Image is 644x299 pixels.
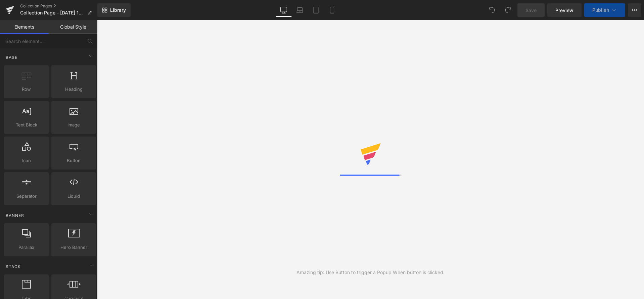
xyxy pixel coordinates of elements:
a: Desktop [276,3,292,17]
span: Save [525,7,537,14]
span: Banner [5,212,25,219]
span: Collection Page - [DATE] 18:11:52 [20,10,85,15]
a: Preview [547,3,582,17]
div: Amazing tip: Use Button to trigger a Popup When button is clicked. [296,269,445,276]
span: Separator [6,193,47,200]
a: Laptop [292,3,308,17]
span: Hero Banner [53,244,94,251]
span: Publish [592,7,609,13]
button: Publish [584,3,625,17]
span: Heading [53,86,94,93]
button: Redo [501,3,515,17]
a: Collection Pages [20,3,97,9]
a: Global Style [49,20,97,34]
span: Parallax [6,244,47,251]
span: Preview [555,7,573,14]
span: Library [110,7,126,13]
span: Button [53,157,94,164]
span: Icon [6,157,47,164]
a: Tablet [308,3,324,17]
button: More [628,3,641,17]
span: Base [5,54,18,61]
span: Image [53,121,94,128]
a: New Library [97,3,131,17]
span: Row [6,86,47,93]
span: Liquid [53,193,94,200]
span: Stack [5,263,21,270]
button: Undo [485,3,499,17]
a: Mobile [324,3,340,17]
span: Text Block [6,121,47,128]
